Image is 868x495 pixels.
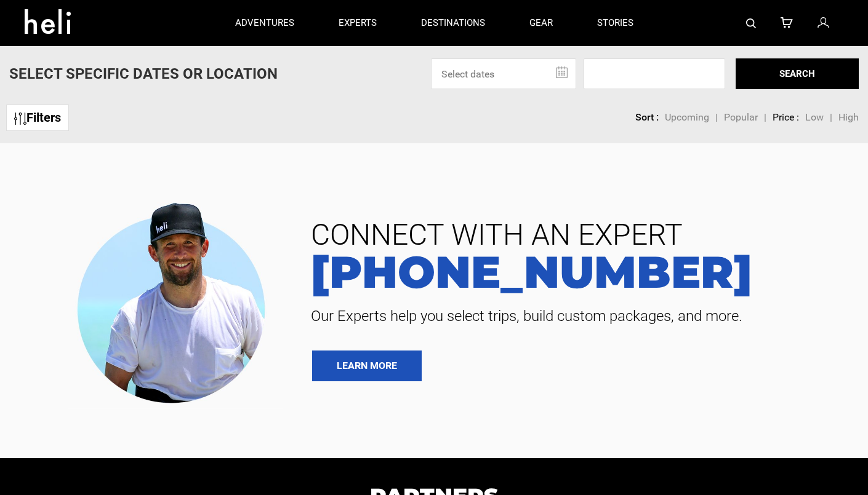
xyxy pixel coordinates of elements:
p: experts [339,17,377,30]
button: SEARCH [736,58,859,89]
li: | [715,111,718,125]
span: Our Experts help you select trips, build custom packages, and more. [302,306,850,326]
span: Upcoming [665,111,709,123]
p: destinations [421,17,485,30]
span: CONNECT WITH AN EXPERT [302,220,850,250]
li: Sort : [635,111,659,125]
img: contact our team [68,192,283,410]
input: Select dates [431,58,576,89]
span: High [838,111,859,123]
img: btn-icon.svg [14,113,26,125]
a: Filters [6,105,69,131]
p: adventures [235,17,294,30]
img: search-bar-icon.svg [746,18,756,28]
span: Popular [724,111,758,123]
span: Low [805,111,824,123]
li: Price : [773,111,799,125]
li: | [764,111,766,125]
li: | [830,111,832,125]
p: Select Specific Dates Or Location [9,63,278,84]
a: [PHONE_NUMBER] [302,250,850,294]
a: LEARN MORE [312,350,422,381]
